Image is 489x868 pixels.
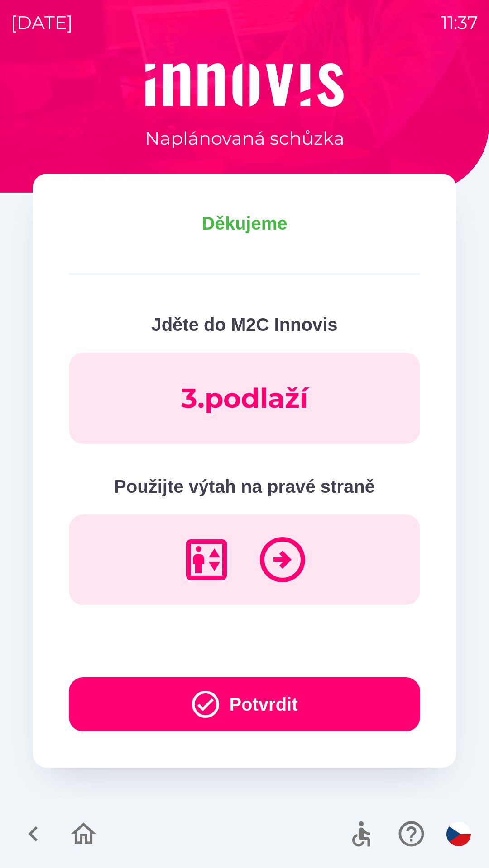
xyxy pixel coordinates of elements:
p: Použijte výtah na pravé straně [69,473,420,500]
p: Naplánovaná schůzka [145,125,345,152]
button: Potvrdit [69,677,420,731]
img: Logo [33,63,456,107]
p: 3 . podlaží [181,382,308,415]
p: Jděte do M2C Innovis [69,311,420,338]
img: cs flag [446,822,471,846]
p: [DATE] [11,9,73,36]
p: 11:37 [441,9,478,36]
p: Děkujeme [69,210,420,237]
